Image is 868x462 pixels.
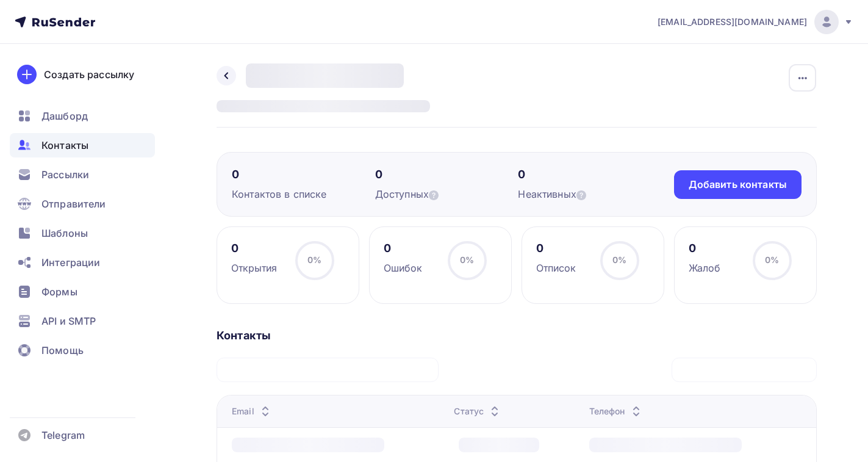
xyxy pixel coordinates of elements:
span: Контакты [41,138,88,153]
div: Неактивных [518,187,661,201]
div: Email [232,405,273,417]
div: Создать рассылку [44,67,134,82]
div: Ошибок [384,261,423,275]
div: Контакты [217,328,817,343]
a: Формы [10,280,155,304]
div: Доступных [375,187,518,201]
a: Дашборд [10,104,155,128]
div: Добавить контакты [689,178,787,192]
div: Открытия [231,261,278,275]
div: Контактов в списке [232,187,375,201]
span: Шаблоны [41,226,88,240]
span: 0% [460,254,474,265]
span: Помощь [41,343,84,358]
span: 0% [612,254,626,265]
span: Дашборд [41,109,88,123]
a: Шаблоны [10,221,155,245]
span: API и SMTP [41,314,96,328]
span: 0% [307,254,321,265]
div: 0 [375,167,518,182]
div: 0 [536,241,576,256]
div: 0 [689,241,721,256]
div: 0 [384,241,423,256]
span: 0% [765,254,779,265]
span: Telegram [41,428,85,442]
a: Рассылки [10,162,155,187]
div: 0 [518,167,661,182]
span: Интеграции [41,255,100,270]
span: [EMAIL_ADDRESS][DOMAIN_NAME] [658,16,807,28]
div: Телефон [589,405,644,417]
span: Отправители [41,197,106,211]
div: 0 [231,241,278,256]
div: Отписок [536,261,576,275]
span: Рассылки [41,167,89,182]
div: Статус [454,405,502,417]
a: Контакты [10,133,155,157]
a: Отправители [10,192,155,216]
div: Жалоб [689,261,721,275]
div: 0 [232,167,375,182]
span: Формы [41,284,77,299]
a: [EMAIL_ADDRESS][DOMAIN_NAME] [658,10,853,34]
